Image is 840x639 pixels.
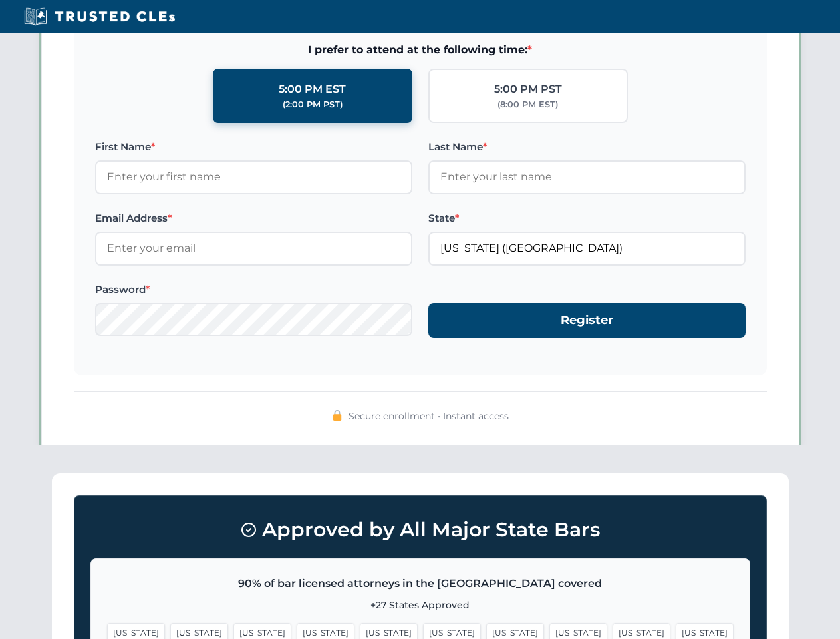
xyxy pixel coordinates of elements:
[95,139,412,155] label: First Name
[497,98,558,111] div: (8:00 PM EST)
[494,81,562,98] div: 5:00 PM PST
[90,512,750,548] h3: Approved by All Major State Bars
[20,7,179,27] img: Trusted CLEs
[428,160,746,194] input: Enter your last name
[349,409,509,423] span: Secure enrollment • Instant access
[95,210,412,226] label: Email Address
[95,41,746,59] span: I prefer to attend at the following time:
[283,98,343,111] div: (2:00 PM PST)
[428,303,746,338] button: Register
[95,160,412,194] input: Enter your first name
[95,232,412,265] input: Enter your email
[107,598,734,612] p: +27 States Approved
[428,139,746,155] label: Last Name
[279,81,346,98] div: 5:00 PM EST
[428,232,746,265] input: Florida (FL)
[428,210,746,226] label: State
[332,410,343,421] img: 🔒
[95,282,412,298] label: Password
[107,575,734,592] p: 90% of bar licensed attorneys in the [GEOGRAPHIC_DATA] covered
